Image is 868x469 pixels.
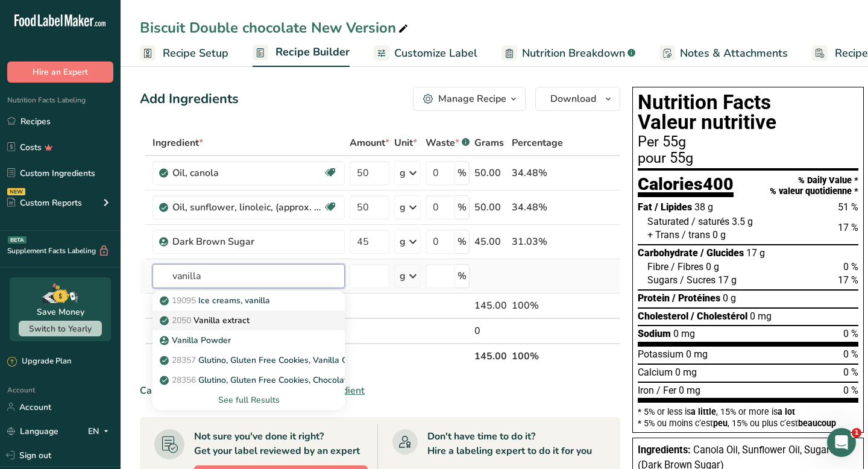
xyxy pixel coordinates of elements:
span: / Fibres [671,261,703,272]
section: * 5% or less is , 15% or more is [638,403,858,427]
div: See full Results [153,390,345,410]
span: Grams [474,136,504,150]
span: / Cholestérol [691,310,747,322]
th: Net Totals [150,343,472,368]
div: Add Ingredients [140,89,239,109]
div: Custom Reports [7,197,82,209]
div: 34.48% [512,200,563,215]
span: 0 mg [673,328,695,339]
div: Can't find your ingredient? [140,383,620,398]
span: 51 % [838,201,858,213]
div: Upgrade Plan [7,356,71,368]
span: / Fer [656,385,676,396]
span: 0 g [706,261,719,272]
div: Oil, canola [172,166,323,180]
a: 28356Glutino, Gluten Free Cookies, Chocolate Vanilla Creme [153,370,345,390]
div: 100% [512,298,563,313]
div: EN [88,424,113,438]
p: Vanilla Powder [162,334,231,347]
span: 0 % [843,328,858,339]
div: Oil, sunflower, linoleic, (approx. 65%) [172,200,323,215]
span: 0 mg [750,310,772,322]
div: Per 55g [638,135,858,150]
a: Nutrition Breakdown [502,40,635,67]
span: 3.5 g [732,216,753,227]
span: Ingredients: [638,444,691,456]
span: Sugars [647,274,678,286]
span: 1 [852,428,861,438]
a: Recipe Setup [140,40,228,67]
span: 17 % [838,274,858,286]
span: a lot [778,407,795,417]
a: Vanilla Powder [153,330,345,350]
span: Fibre [647,261,668,272]
span: 0 % [843,385,858,396]
span: Amount [350,136,389,150]
p: Vanilla extract [162,314,250,327]
div: % Daily Value * % valeur quotidienne * [770,175,858,197]
div: NEW [7,188,25,195]
a: Customize Label [374,40,477,67]
div: 50.00 [474,166,507,180]
span: 0 % [843,348,858,360]
span: 0 mg [686,348,708,360]
span: Potassium [638,348,684,360]
span: 0 mg [679,385,700,396]
span: 2050 [172,315,191,326]
span: 17 g [746,247,765,259]
span: + Trans [647,229,679,241]
span: Calcium [638,367,673,378]
div: 0 [474,324,507,338]
span: Cholesterol [638,310,688,322]
span: 28357 [172,354,196,366]
div: * 5% ou moins c’est , 15% ou plus c’est [638,419,858,427]
div: pour 55g [638,151,858,166]
span: Recipe Setup [163,45,228,61]
span: Notes & Attachments [680,45,788,61]
span: 17 g [718,274,737,286]
span: / saturés [691,216,729,227]
h1: Nutrition Facts Valeur nutritive [638,92,858,133]
iframe: Intercom live chat [827,428,856,457]
span: Iron [638,385,654,396]
p: Ice creams, vanilla [162,294,270,307]
span: 400 [703,174,734,194]
span: / Lipides [655,201,692,213]
div: g [400,269,406,283]
span: 0 mg [675,367,697,378]
span: Protein [638,292,670,304]
div: Biscuit Double chocolate New Version [140,17,410,39]
div: BETA [8,236,27,244]
div: Waste [426,136,470,150]
th: 100% [509,343,565,368]
span: 17 % [838,222,858,233]
div: Dark Brown Sugar [172,234,323,249]
button: Hire an Expert [7,61,113,83]
button: Manage Recipe [413,87,526,111]
a: Language [7,421,58,442]
span: peu [713,418,728,428]
div: Calories [638,175,734,198]
span: 0 % [843,261,858,272]
span: 28356 [172,374,196,386]
th: 145.00 [472,343,509,368]
span: 38 g [694,201,713,213]
button: Switch to Yearly [19,321,102,336]
div: Not sure you've done it right? Get your label reviewed by an expert [194,429,360,458]
span: Unit [394,136,417,150]
span: / Glucides [700,247,744,259]
input: Add Ingredient [153,264,345,288]
span: 0 g [723,292,736,304]
a: Notes & Attachments [659,40,788,67]
span: 0 g [712,229,726,241]
div: g [400,200,406,215]
span: / Sucres [680,274,715,286]
span: beaucoup [798,418,836,428]
span: Nutrition Breakdown [522,45,625,61]
div: Don't have time to do it? Hire a labeling expert to do it for you [427,429,592,458]
span: Download [550,92,596,106]
p: Glutino, Gluten Free Cookies, Chocolate Vanilla Creme [162,374,409,386]
span: Customize Label [394,45,477,61]
div: Save Money [37,306,84,318]
a: 28357Glutino, Gluten Free Cookies, Vanilla Creme [153,350,345,370]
